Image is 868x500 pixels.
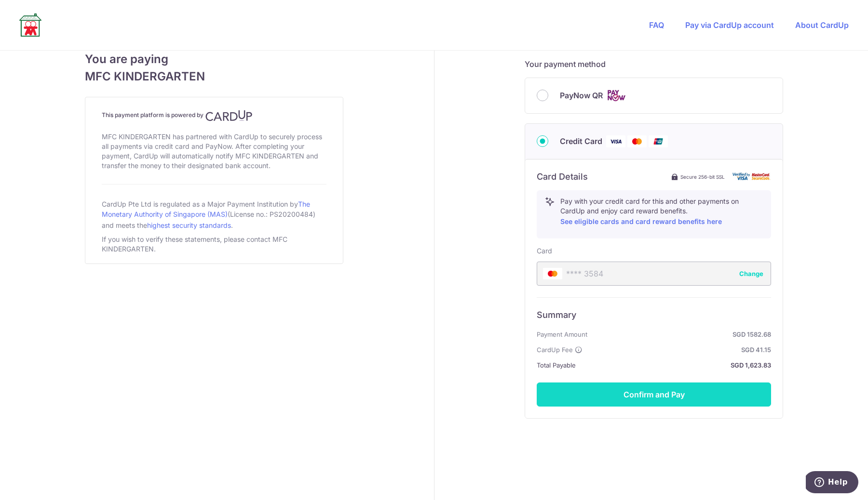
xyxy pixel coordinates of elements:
h5: Your payment method [525,58,783,70]
a: See eligible cards and card reward benefits here [560,217,722,225]
img: Visa [606,135,625,147]
strong: SGD 41.15 [586,344,771,355]
span: You are paying [85,51,343,68]
h4: This payment platform is powered by [102,110,326,121]
a: Pay via CardUp account [685,20,774,30]
span: PayNow QR [560,90,603,101]
strong: SGD 1582.68 [591,329,771,340]
div: PayNow QR Cards logo [537,90,771,102]
span: Total Payable [537,359,576,371]
div: If you wish to verify these statements, please contact MFC KINDERGARTEN. [102,233,326,256]
img: Mastercard [627,135,647,147]
div: Credit Card Visa Mastercard Union Pay [537,135,771,147]
span: Secure 256-bit SSL [680,173,725,181]
h6: Card Details [537,171,588,183]
p: Pay with your credit card for this and other payments on CardUp and enjoy card reward benefits. [560,197,763,227]
div: CardUp Pte Ltd is regulated as a Major Payment Institution by (License no.: PS20200484) and meets... [102,196,326,233]
img: Union Pay [649,135,668,147]
strong: SGD 1,623.83 [580,359,771,371]
label: Card [537,246,552,256]
button: Change [739,269,763,278]
iframe: Opens a widget where you can find more information [806,471,858,495]
span: Payment Amount [537,329,587,340]
a: highest security standards [147,221,231,229]
img: CardUp [205,110,253,121]
span: CardUp Fee [537,344,573,355]
button: Confirm and Pay [537,382,771,407]
span: MFC KINDERGARTEN [85,68,343,85]
img: Cards logo [607,90,626,102]
div: MFC KINDERGARTEN has partnered with CardUp to securely process all payments via credit card and P... [102,130,326,172]
a: FAQ [649,20,664,30]
img: card secure [732,172,771,181]
h6: Summary [537,309,771,321]
a: About CardUp [795,20,849,30]
span: Credit Card [560,135,602,147]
